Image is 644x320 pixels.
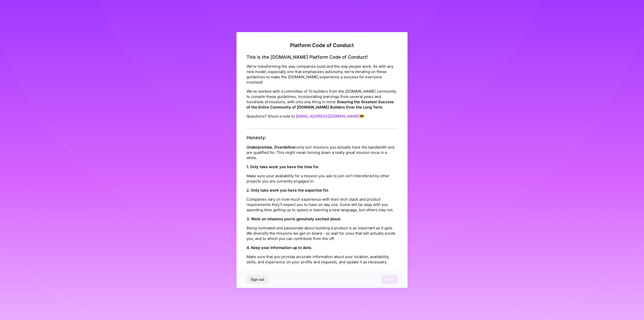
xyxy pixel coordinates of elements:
[247,216,341,221] strong: 3. Work on missions you’re genuinely excited about.
[247,64,397,85] p: We’re transforming the way companies build and the way people work. As with any new model, especi...
[247,275,268,284] button: Sign out
[247,145,297,149] strong: Underpromise, Overdeliver:
[296,114,359,119] a: [EMAIL_ADDRESS][DOMAIN_NAME]
[247,173,397,184] p: Make sure your availability for a mission you ask to join isn’t interefered by other projects you...
[247,254,397,264] p: Make sure that you provide accurate information about your location, availability, skills, and ex...
[247,135,397,140] h4: Honesty:
[247,164,319,169] strong: 1. Only take work you have the time for.
[247,144,397,160] p: only join missions you actually have the bandwidth and are qualified for. This might mean turning...
[247,54,397,60] h4: This is the [DOMAIN_NAME] Platform Code of Conduct!
[247,89,397,110] p: We’ve worked with a committee of 10 builders from the [DOMAIN_NAME] community to compile these gu...
[247,114,397,119] p: Questions? Shoot a note to 😎
[247,245,312,250] strong: 4. Keep your information up to date.
[247,225,397,241] p: Being motivated and passionate about building a product is as important as it gets. We diversify ...
[247,188,329,192] strong: 2. Only take work you have the expertise for.
[247,196,397,212] p: Companies vary on how much experience with their tech stack and product requirements they’ll expe...
[247,42,397,48] h2: Platform Code of Conduct
[247,99,394,110] strong: Ensuring the Greatest Success of the Entire Community of [DOMAIN_NAME] Builders Over the Long Term.
[251,277,264,282] span: Sign out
